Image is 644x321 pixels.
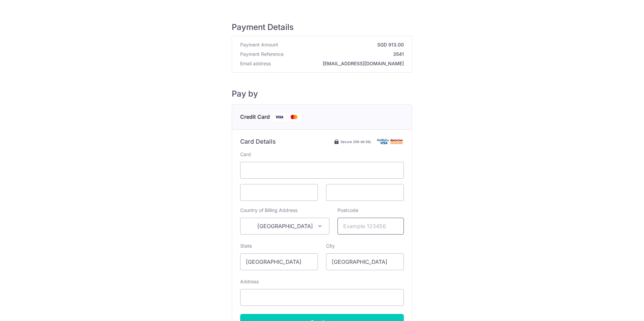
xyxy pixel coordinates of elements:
span: Email address [240,60,271,67]
input: Example 123456 [337,218,404,235]
img: Mastercard [287,113,301,121]
label: Card [240,151,251,158]
iframe: Secure card expiration date input frame [246,188,312,197]
strong: [EMAIL_ADDRESS][DOMAIN_NAME] [273,60,404,67]
span: Payment Reference [240,51,284,58]
iframe: Secure card number input frame [246,166,398,174]
h5: Pay by [232,89,412,99]
span: Thailand [240,218,329,234]
span: Secure 256-bit SSL [341,139,372,144]
span: Thailand [240,218,329,235]
span: Payment Amount [240,41,278,48]
span: Credit Card [240,113,270,121]
label: City [326,243,335,249]
strong: SGD 913.00 [281,41,404,48]
label: Country of Billing Address [240,207,297,214]
strong: 3541 [286,51,404,58]
h5: Payment Details [232,22,412,32]
img: Card secure [377,139,404,144]
img: Visa [272,113,286,121]
h6: Card Details [240,138,276,146]
label: State [240,243,252,249]
label: Address [240,278,259,285]
label: Postcode [337,207,358,214]
iframe: Secure card security code input frame [332,188,398,197]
